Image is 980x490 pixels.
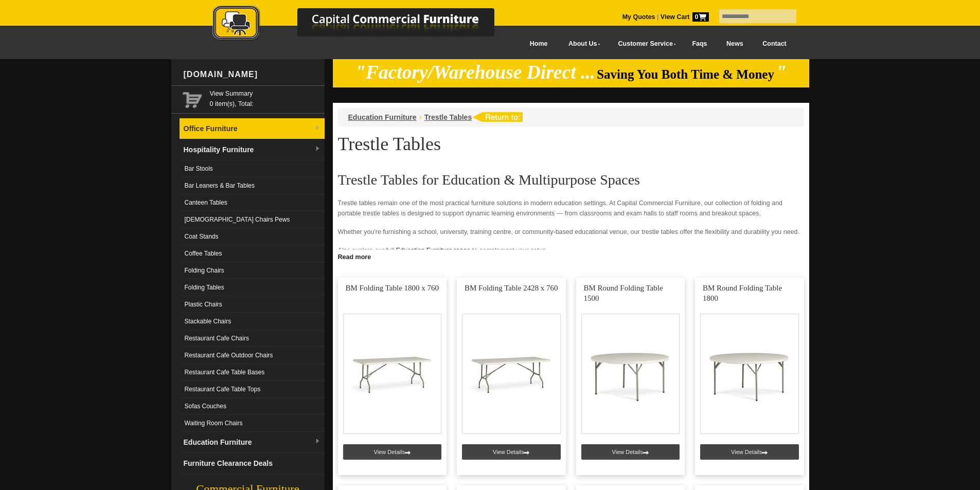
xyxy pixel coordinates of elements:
[622,13,655,21] a: My Quotes
[180,245,325,262] a: Coffee Tables
[776,62,787,83] em: "
[180,211,325,228] a: [DEMOGRAPHIC_DATA] Chairs Pews
[210,88,320,99] a: View Summary
[180,296,325,313] a: Plastic Chairs
[472,247,548,254] big: to complement your setup.
[180,330,325,347] a: Restaurant Cafe Chairs
[419,112,422,122] li: ›
[180,279,325,296] a: Folding Tables
[658,13,708,21] a: View Cart0
[338,172,640,188] big: Trestle Tables for Education & Multipurpose Spaces
[661,13,709,21] strong: View Cart
[396,247,471,254] a: Education Furniture range
[180,262,325,279] a: Folding Chairs
[180,381,325,398] a: Restaurant Cafe Table Tops
[753,32,796,56] a: Contact
[557,32,607,56] a: About Us
[348,113,417,121] a: Education Furniture
[607,32,682,56] a: Customer Service
[717,32,753,56] a: News
[314,125,320,131] img: dropdown
[424,113,472,121] a: Trestle Tables
[314,439,320,445] img: dropdown
[180,59,325,90] div: [DOMAIN_NAME]
[180,194,325,211] a: Canteen Tables
[210,88,320,107] span: 0 item(s), Total:
[338,134,804,154] h1: Trestle Tables
[180,453,325,474] a: Furniture Clearance Deals
[472,112,523,122] img: return to
[180,415,325,432] a: Waiting Room Chairs
[180,398,325,415] a: Sofas Couches
[338,199,783,217] big: Trestle tables remain one of the most practical furniture solutions in modern education settings....
[597,67,774,81] span: Saving You Both Time & Money
[180,139,325,160] a: Hospitality Furnituredropdown
[180,364,325,381] a: Restaurant Cafe Table Bases
[184,5,544,46] a: Capital Commercial Furniture Logo
[314,146,320,152] img: dropdown
[180,432,325,453] a: Education Furnituredropdown
[180,177,325,194] a: Bar Leaners & Bar Tables
[338,228,800,235] big: Whether you're furnishing a school, university, training centre, or community-based educational v...
[180,160,325,177] a: Bar Stools
[338,247,395,254] big: Also explore our full
[180,228,325,245] a: Coat Stands
[180,118,325,139] a: Office Furnituredropdown
[333,249,809,262] a: Click to read more
[180,347,325,364] a: Restaurant Cafe Outdoor Chairs
[180,313,325,330] a: Stackable Chairs
[355,62,595,83] em: "Factory/Warehouse Direct ...
[184,5,544,43] img: Capital Commercial Furniture Logo
[683,32,717,56] a: Faqs
[692,12,709,22] span: 0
